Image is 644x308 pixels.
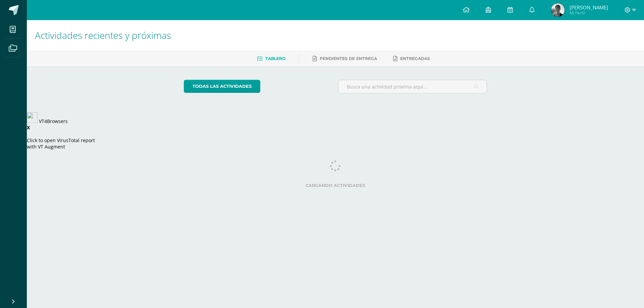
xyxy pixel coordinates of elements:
[313,53,377,64] a: Pendientes de entrega
[393,53,430,64] a: Entregadas
[39,118,68,124] a: VT4Browsers
[257,53,285,64] a: Tablero
[338,80,487,93] input: Busca una actividad próxima aquí...
[27,137,95,150] span: Click to open VirusTotal report with VT Augment
[400,56,430,61] span: Entregadas
[570,10,608,16] span: Mi Perfil
[265,56,285,61] span: Tablero
[27,112,38,123] img: vt-logo.svg
[27,124,30,131] strong: X
[184,80,260,93] a: todas las Actividades
[320,56,377,61] span: Pendientes de entrega
[570,4,608,11] span: [PERSON_NAME]
[35,29,171,42] span: Actividades recientes y próximas
[184,183,487,188] label: Cargando actividades
[551,3,565,17] img: b15cf863827e7b7a708415bb8804ae1f.png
